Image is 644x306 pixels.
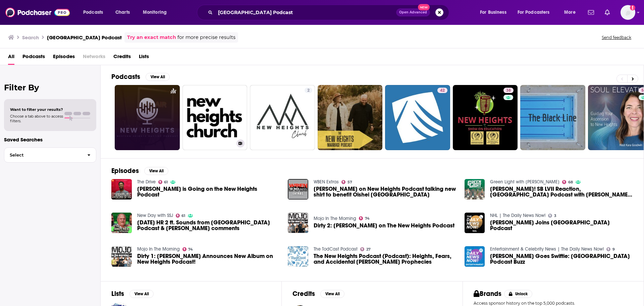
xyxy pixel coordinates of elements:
a: 42 [437,88,447,93]
h2: Credits [292,290,315,298]
a: 74 [359,216,370,220]
a: Mojo In The Morning [314,216,356,221]
a: 38 [453,85,518,150]
svg: Add a profile image [630,5,635,10]
a: 42 [385,85,450,150]
span: 3 [554,214,556,217]
a: Taylor Swift Joins New Heights Podcast [490,220,633,231]
button: open menu [78,7,112,18]
img: Podchaser - Follow, Share and Rate Podcasts [5,6,70,19]
span: Networks [83,51,105,65]
img: Taylor Swift Joins New Heights Podcast [465,213,485,233]
a: Mojo In The Morning [137,246,180,252]
span: Logged in as KaitlynEsposito [621,5,635,20]
button: Open AdvancedNew [396,8,430,16]
span: [PERSON_NAME]! SB LVII Reaction, [GEOGRAPHIC_DATA] Podcast with [PERSON_NAME] & Eagles Outlook [490,186,633,198]
a: Show notifications dropdown [602,7,612,18]
a: Episodes [53,51,75,65]
a: WBEN Extras [314,179,339,185]
a: ListsView All [111,290,154,298]
a: 9 [606,247,615,251]
span: More [564,8,576,17]
a: The TodCast Podcast [314,246,358,252]
span: Choose a tab above to access filters. [10,114,63,123]
span: For Podcasters [518,8,550,17]
a: Try an exact match [127,34,176,41]
img: 5-11-23 HR 2 ft. Sounds from New Heights Podcast & Hunter Dickinson comments [111,213,132,233]
div: Search podcasts, credits, & more... [203,5,455,20]
a: 68 [562,180,573,184]
span: 68 [568,181,573,184]
span: 2 [307,87,310,94]
span: Monitoring [143,8,167,17]
button: View All [129,290,154,298]
h2: Filter By [4,83,96,92]
span: 74 [365,217,370,220]
a: NHL | The Daily News Now! [490,213,545,218]
button: Select [4,147,96,163]
span: Dirty 2: [PERSON_NAME] on The New Heights Podcast [314,223,454,228]
span: [PERSON_NAME] Joins [GEOGRAPHIC_DATA] Podcast [490,220,633,231]
span: Credits [113,51,131,65]
a: The Drive [137,179,156,185]
a: Kelce Goes Swiftie: New Heights Podcast Buzz [490,253,633,265]
a: PodcastsView All [111,73,170,81]
a: The New Heights Podcast (Podcast): Heights, Fears, and Accidental Taylor Swift Prophecies [314,253,457,265]
span: Lists [139,51,149,65]
a: Podcasts [22,51,45,65]
a: Jason Kelce! SB LVII Reaction, New Heights Podcast with Travis Kelce & Eagles Outlook [465,179,485,200]
button: Unlock [504,290,533,298]
span: The New Heights Podcast (Podcast): Heights, Fears, and Accidental [PERSON_NAME] Prophecies [314,253,457,265]
button: open menu [513,7,559,18]
a: Dirty 2: Adam Sandler on The New Heights Podcast [314,223,454,228]
a: All [8,51,14,65]
img: Taylor Swift is Going on the New Heights Podcast [111,179,132,200]
span: [PERSON_NAME] is Going on the New Heights Podcast [137,186,280,198]
span: [DATE] HR 2 ft. Sounds from [GEOGRAPHIC_DATA] Podcast & [PERSON_NAME] comments [137,220,280,231]
span: Charts [115,8,130,17]
img: The New Heights Podcast (Podcast): Heights, Fears, and Accidental Taylor Swift Prophecies [288,246,308,267]
img: Kelce Goes Swiftie: New Heights Podcast Buzz [465,246,485,267]
button: open menu [138,7,175,18]
h2: Podcasts [111,73,140,81]
a: 61 [176,214,185,218]
p: Access sponsor history on the top 5,000 podcasts. [474,301,633,306]
span: Podcasts [83,8,103,17]
span: 61 [164,181,168,184]
a: 38 [503,88,514,93]
h3: The [GEOGRAPHIC_DATA][DEMOGRAPHIC_DATA] Podcast [185,141,234,146]
span: 9 [612,248,615,251]
img: Dirty 2: Adam Sandler on The New Heights Podcast [288,213,308,233]
a: New Day with SSJ [137,213,173,218]
a: Entertainment & Celebrity News | The Daily News Now! [490,246,604,252]
a: 3 [548,214,556,218]
span: For Business [480,8,506,17]
a: Jason Kelce on New Heights Podcast talking new shirt to benefit Oishei Children's Hospital [314,186,457,198]
img: User Profile [621,5,635,20]
h2: Episodes [111,167,139,175]
span: 38 [506,87,511,94]
span: Want to filter your results? [10,107,63,112]
h3: [GEOGRAPHIC_DATA] Podcast [47,34,122,41]
a: 2 [250,85,315,150]
a: Green Light with Chris Long [490,179,559,185]
a: Show notifications dropdown [585,7,597,18]
button: Show profile menu [621,5,635,20]
a: EpisodesView All [111,167,168,175]
a: The [GEOGRAPHIC_DATA][DEMOGRAPHIC_DATA] Podcast [182,85,248,150]
span: Select [4,153,82,157]
span: [PERSON_NAME] on New Heights Podcast talking new shirt to benefit Oishei [GEOGRAPHIC_DATA] [314,186,457,198]
a: 27 [360,247,371,251]
span: [PERSON_NAME] Goes Swiftie: [GEOGRAPHIC_DATA] Podcast Buzz [490,253,633,265]
button: Send feedback [600,35,633,40]
img: Dirty 1: Taylor Swift Announces New Album on New Heights Podcast! [111,246,132,267]
a: Jason Kelce on New Heights Podcast talking new shirt to benefit Oishei Children's Hospital [288,179,308,200]
button: View All [320,290,344,298]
